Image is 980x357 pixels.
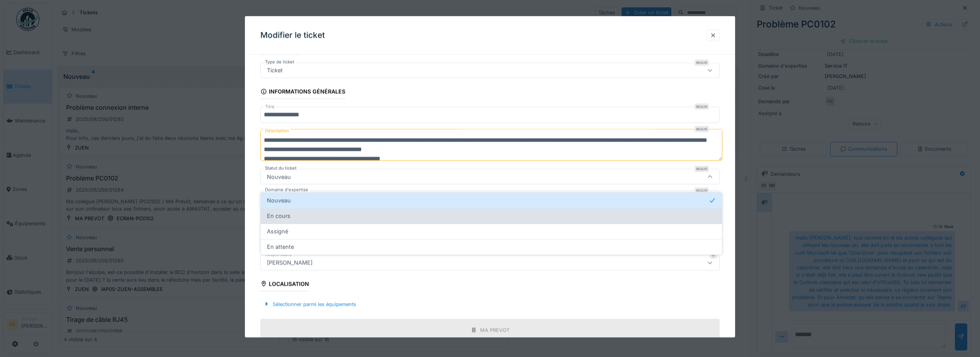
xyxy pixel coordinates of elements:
[263,59,296,65] label: Type de ticket
[263,126,290,136] label: Description
[695,104,709,110] div: Requis
[260,42,300,55] div: Catégorie
[263,104,276,110] label: Titre
[260,278,309,291] div: Localisation
[267,212,290,220] span: En cours
[480,326,510,333] div: MA PREVOT
[264,66,286,75] div: Ticket
[260,31,325,40] h3: Modifier le ticket
[695,166,709,172] div: Requis
[260,299,359,309] div: Sélectionner parmi les équipements
[264,172,294,181] div: Nouveau
[263,187,310,193] label: Domaine d'expertise
[267,196,291,205] span: Nouveau
[695,126,709,132] div: Requis
[267,243,294,251] span: En attente
[695,187,709,194] div: Requis
[260,86,345,99] div: Informations générales
[263,165,298,172] label: Statut du ticket
[695,59,709,66] div: Requis
[264,258,316,267] div: [PERSON_NAME]
[267,227,288,236] span: Assigné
